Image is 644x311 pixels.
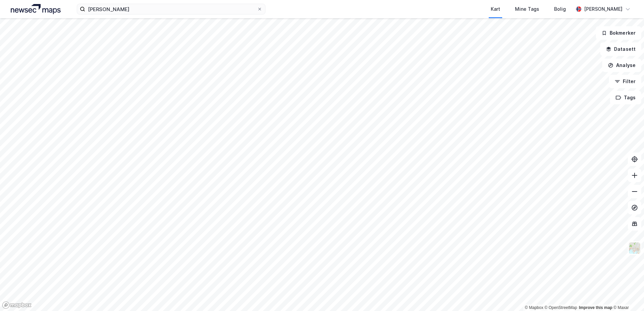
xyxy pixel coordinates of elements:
[545,305,577,310] a: OpenStreetMap
[600,42,641,56] button: Datasett
[628,242,641,254] img: Z
[525,305,543,310] a: Mapbox
[610,279,644,311] iframe: Chat Widget
[610,279,644,311] div: Kontrollprogram for chat
[11,4,61,14] img: logo.a4113a55bc3d86da70a041830d287a7e.svg
[554,5,566,13] div: Bolig
[85,4,257,14] input: Søk på adresse, matrikkel, gårdeiere, leietakere eller personer
[579,305,612,310] a: Improve this map
[609,75,641,88] button: Filter
[491,5,500,13] div: Kart
[584,5,622,13] div: [PERSON_NAME]
[2,301,32,309] a: Mapbox homepage
[602,59,641,72] button: Analyse
[515,5,539,13] div: Mine Tags
[596,26,641,40] button: Bokmerker
[610,91,641,104] button: Tags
